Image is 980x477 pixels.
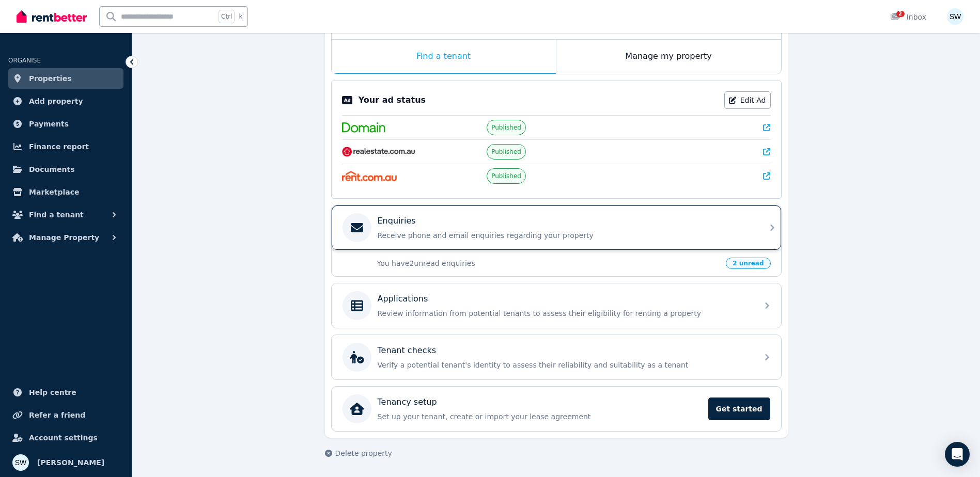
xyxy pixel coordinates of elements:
a: Account settings [8,427,123,448]
button: Delete property [325,448,392,458]
span: Ctrl [219,10,235,23]
span: Get started [708,397,770,420]
p: Review information from potential tenants to assess their eligibility for renting a property [378,308,752,319]
p: Applications [378,293,428,305]
img: RentBetter [17,9,87,24]
a: ApplicationsReview information from potential tenants to assess their eligibility for renting a p... [332,283,781,328]
p: Verify a potential tenant's identity to assess their reliability and suitability as a tenant [378,360,752,370]
p: Set up your tenant, create or import your lease agreement [378,411,702,422]
a: Tenant checksVerify a potential tenant's identity to assess their reliability and suitability as ... [332,335,781,379]
a: Payments [8,114,123,134]
span: Documents [29,163,75,176]
img: Rent.com.au [342,171,397,181]
p: Your ad status [359,94,426,106]
button: Manage Property [8,227,123,248]
span: Manage Property [29,231,99,244]
span: Published [491,148,521,156]
span: Payments [29,118,69,130]
p: Enquiries [378,215,416,227]
p: Tenant checks [378,344,437,357]
span: Marketplace [29,186,79,198]
img: Sam Watson [12,454,29,471]
a: Documents [8,159,123,180]
p: Receive phone and email enquiries regarding your property [378,230,752,241]
a: Edit Ad [724,91,771,109]
span: Refer a friend [29,409,85,421]
span: Add property [29,95,83,107]
img: Sam Watson [947,8,963,25]
span: Properties [29,72,72,85]
span: Account settings [29,432,98,444]
div: Inbox [890,12,926,22]
a: Add property [8,91,123,112]
div: Manage my property [556,40,781,74]
div: Open Intercom Messenger [945,442,970,467]
span: 2 [896,11,905,17]
div: Find a tenant [332,40,556,74]
a: Marketplace [8,182,123,202]
span: 2 unread [726,258,770,269]
span: [PERSON_NAME] [37,456,104,469]
a: Refer a friend [8,405,123,425]
a: Finance report [8,136,123,157]
p: Tenancy setup [378,396,437,408]
a: Help centre [8,382,123,403]
span: Help centre [29,386,76,399]
span: Find a tenant [29,209,84,221]
span: k [239,12,242,21]
a: Tenancy setupSet up your tenant, create or import your lease agreementGet started [332,387,781,431]
img: RealEstate.com.au [342,147,416,157]
span: ORGANISE [8,57,41,64]
a: EnquiriesReceive phone and email enquiries regarding your property [332,205,781,250]
span: Finance report [29,140,89,153]
img: Domain.com.au [342,122,385,133]
p: You have 2 unread enquiries [377,258,720,268]
span: Published [491,172,521,180]
span: Delete property [335,448,392,458]
a: Properties [8,68,123,89]
button: Find a tenant [8,204,123,225]
span: Published [491,123,521,132]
